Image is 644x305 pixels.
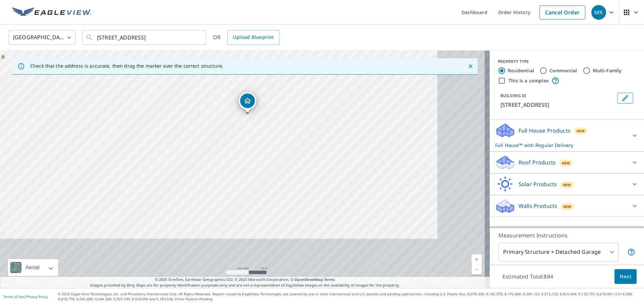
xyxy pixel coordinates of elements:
div: Solar ProductsNew [495,176,639,192]
a: Privacy Policy [26,294,48,299]
button: Edit building 1 [617,93,633,103]
img: EV Logo [12,7,91,17]
input: Search by address or latitude-longitude [97,28,193,47]
p: Estimated Total: $84 [497,269,558,284]
label: Multi-Family [593,67,622,74]
a: Terms of Use [3,294,24,299]
p: Roof Products [519,158,556,166]
span: © 2025 TomTom, Earthstar Geographics SIO, © 2025 Microsoft Corporation, © [155,277,335,283]
p: Check that the address is accurate, then drag the marker over the correct structure. [30,63,223,69]
a: Current Level 18, Zoom In [472,254,482,264]
div: Aerial [8,259,58,276]
span: Your report will include the primary structure and a detached garage if one exists. [627,248,635,256]
div: Roof ProductsNew [495,154,639,170]
div: Full House ProductsNewFull House™ with Regular Delivery [495,123,639,149]
div: OR [213,30,279,45]
p: Full House™ with Regular Delivery [495,142,627,149]
a: Upload Blueprint [227,30,279,45]
div: Walls ProductsNew [495,198,639,214]
div: Dropped pin, building 1, Residential property, 305 Elderfield Rd Newark, DE 19713 [239,92,256,113]
div: [GEOGRAPHIC_DATA] [8,28,75,47]
span: Upload Blueprint [233,33,274,42]
button: Close [466,62,475,71]
p: Walls Products [519,202,557,210]
a: Terms [324,277,335,282]
div: MK [591,5,606,20]
label: This is a complex [508,77,549,84]
p: Full House Products [519,127,571,135]
a: Current Level 18, Zoom Out [472,264,482,275]
p: Measurement Instructions [498,231,635,239]
label: Commercial [549,67,577,74]
div: PROPERTY TYPE [498,59,636,65]
p: | [3,295,48,299]
div: Aerial [23,259,42,276]
p: Solar Products [519,180,557,188]
span: New [563,204,572,209]
label: Residential [508,67,534,74]
a: OpenStreetMap [294,277,323,282]
span: New [563,182,571,187]
span: New [577,128,585,134]
p: BUILDING ID [500,93,526,98]
p: © 2025 Eagle View Technologies, Inc. and Pictometry International Corp. All Rights Reserved. Repo... [58,292,641,302]
div: Primary Structure + Detached Garage [498,243,619,261]
span: New [562,160,570,166]
a: Cancel Order [539,5,585,19]
span: Next [620,273,631,281]
p: [STREET_ADDRESS] [500,101,614,109]
button: Next [614,269,637,284]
